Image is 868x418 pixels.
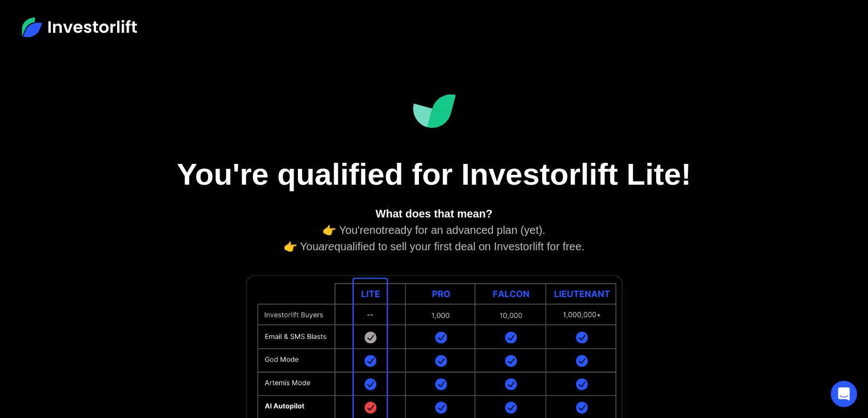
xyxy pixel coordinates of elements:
em: not [370,224,385,236]
img: Investorlift Dashboard [412,94,456,128]
div: 👉 You're ready for an advanced plan (yet). 👉 You qualified to sell your first deal on Investorlif... [199,205,670,255]
div: Open Intercom Messenger [831,381,857,407]
h1: You're qualified for Investorlift Lite! [160,156,708,192]
strong: What does that mean? [376,208,492,220]
em: are [319,240,335,252]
